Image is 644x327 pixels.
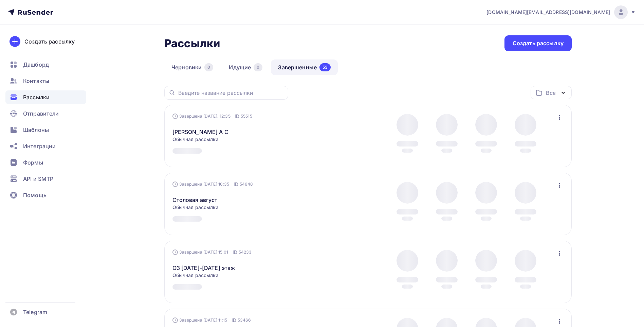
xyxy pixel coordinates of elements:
span: ID [235,113,239,120]
span: Формы [23,158,43,167]
span: Помощь [23,191,47,199]
span: API и SMTP [23,175,53,183]
span: Telegram [23,308,47,316]
span: 54233 [239,249,252,256]
span: 53466 [238,317,251,324]
div: 0 [204,63,213,71]
span: Рассылки [23,93,50,101]
div: Завершена [DATE], 12:35 [172,113,252,120]
span: Отправители [23,109,59,118]
span: Шаблоны [23,126,49,134]
a: ОЗ [DATE]-[DATE] этаж [172,264,235,272]
a: Контакты [5,74,86,88]
h2: Рассылки [164,37,220,50]
span: ID [234,181,238,188]
a: [DOMAIN_NAME][EMAIL_ADDRESS][DOMAIN_NAME] [486,5,636,19]
a: Дашборд [5,58,86,71]
span: Интеграции [23,142,56,150]
span: Обычная рассылка [172,272,219,279]
a: Отправители [5,107,86,120]
div: Все [546,89,555,97]
div: 0 [254,63,262,71]
a: Шаблоны [5,123,86,137]
span: Контакты [23,77,49,85]
span: ID [233,249,237,256]
a: Идущие0 [222,59,270,75]
span: [DOMAIN_NAME][EMAIL_ADDRESS][DOMAIN_NAME] [486,9,610,16]
span: ID [232,317,236,324]
span: 55515 [241,113,252,120]
div: Завершена [DATE] 10:35 [172,181,253,188]
span: Дашборд [23,61,49,69]
a: Завершенные53 [271,59,338,75]
div: Завершена [DATE] 11:15 [172,317,251,324]
a: Рассылки [5,90,86,104]
span: 54648 [240,181,253,188]
span: Обычная рассылка [172,204,219,211]
div: 53 [319,63,331,71]
span: Обычная рассылка [172,136,219,143]
button: Все [531,86,572,99]
div: Завершена [DATE] 15:01 [172,249,252,256]
a: [PERSON_NAME] А С [172,128,228,136]
a: Формы [5,156,86,169]
div: Создать рассылку [24,37,75,46]
div: Создать рассылку [513,39,564,47]
a: Черновики0 [164,59,220,75]
a: Столовая август [172,196,218,204]
input: Введите название рассылки [178,89,284,97]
